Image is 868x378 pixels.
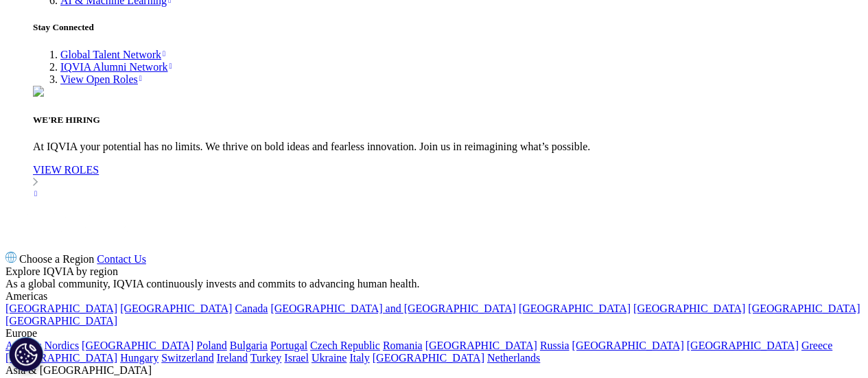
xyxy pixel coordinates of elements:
[487,352,540,364] a: Netherlands
[120,352,159,364] a: Hungary
[5,364,863,377] div: Asia & [GEOGRAPHIC_DATA]
[5,327,863,340] div: Europe
[540,340,570,351] a: Russia
[572,340,683,351] a: [GEOGRAPHIC_DATA]
[5,315,117,327] a: [GEOGRAPHIC_DATA]
[60,49,165,60] a: Global Talent Network
[235,303,268,314] a: Canada
[120,303,232,314] a: [GEOGRAPHIC_DATA]
[349,352,369,364] a: Italy
[687,340,799,351] a: [GEOGRAPHIC_DATA]
[33,86,44,97] img: 2213_cheerful-young-colleagues-using-laptop.jpg
[270,340,307,351] a: Portugal
[425,340,537,351] a: [GEOGRAPHIC_DATA]
[284,352,309,364] a: Israel
[270,303,515,314] a: [GEOGRAPHIC_DATA] and [GEOGRAPHIC_DATA]
[312,352,347,364] a: Ukraine
[5,352,117,364] a: [GEOGRAPHIC_DATA]
[33,141,863,153] p: At IQVIA your potential has no limits. We thrive on bold ideas and fearless innovation. Join us i...
[5,303,117,314] a: [GEOGRAPHIC_DATA]
[373,352,484,364] a: [GEOGRAPHIC_DATA]
[33,22,863,33] h5: Stay Connected
[161,352,213,364] a: Switzerland
[383,340,423,351] a: Romania
[60,61,172,73] a: IQVIA Alumni Network
[97,253,146,265] a: Contact Us
[5,278,863,290] div: As a global community, IQVIA continuously invests and commits to advancing human health.
[33,115,863,126] h5: WE'RE HIRING
[310,340,380,351] a: Czech Republic
[633,303,745,314] a: [GEOGRAPHIC_DATA]
[9,337,43,371] button: Cookie Settings
[748,303,860,314] a: [GEOGRAPHIC_DATA]
[519,303,631,314] a: [GEOGRAPHIC_DATA]
[230,340,268,351] a: Bulgaria
[5,290,863,303] div: Americas
[5,212,128,234] img: IQVIA Healthcare Information Technology and Pharma Clinical Research Company
[250,352,282,364] a: Turkey
[196,340,226,351] a: Poland
[19,253,94,265] span: Choose a Region
[217,352,248,364] a: Ireland
[44,340,79,351] a: Nordics
[801,340,832,351] a: Greece
[82,340,193,351] a: [GEOGRAPHIC_DATA]
[33,164,863,200] a: VIEW ROLES
[5,265,863,278] div: Explore IQVIA by region
[5,340,41,351] a: Adriatic
[60,73,142,85] a: View Open Roles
